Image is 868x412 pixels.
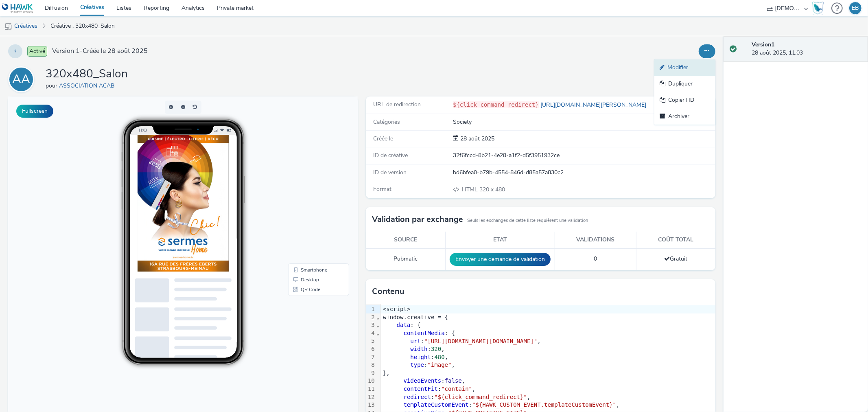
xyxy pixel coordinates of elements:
img: mobile [4,22,12,31]
li: Desktop [282,178,339,188]
th: Source [366,232,446,248]
button: Fullscreen [16,105,53,118]
button: Envoyer une demande de validation [450,253,551,266]
span: height [410,354,431,360]
span: Activé [27,46,47,57]
div: 6 [366,345,376,353]
span: "[URL][DOMAIN_NAME][DOMAIN_NAME]" [424,338,537,344]
span: Créée le [373,135,393,142]
span: Fold line [376,322,380,328]
div: : { [380,321,715,329]
div: 11 [366,385,376,393]
a: Dupliquer [654,76,715,92]
h3: Contenu [372,285,404,298]
div: 7 [366,353,376,362]
span: data [397,322,411,328]
span: ID de créative [373,151,408,159]
span: Catégories [373,118,400,126]
div: 2 [366,313,376,322]
div: 4 [366,329,376,337]
div: Society [453,118,714,126]
span: pour [46,82,59,90]
div: : , [380,337,715,346]
span: "${click_command_redirect}" [435,394,527,400]
span: Fold line [376,330,380,336]
span: templateCustomEvent [404,401,469,408]
span: Smartphone [293,171,319,176]
div: : { [380,329,715,337]
li: Smartphone [282,169,339,178]
span: Version 1 - Créée le 28 août 2025 [52,46,148,56]
span: Format [373,185,391,193]
div: : , [380,393,715,401]
div: : , [380,401,715,409]
img: undefined Logo [2,3,33,13]
span: 320 [431,346,441,352]
a: AA [8,75,37,83]
span: url [410,338,420,344]
img: Hawk Academy [812,2,824,15]
div: : , [380,385,715,393]
div: : , [380,377,715,385]
div: <script> [380,305,715,313]
h1: 320x480_Salon [46,66,128,82]
a: Modifier [654,59,715,76]
div: 10 [366,377,376,385]
span: 28 août 2025 [459,135,494,142]
span: Fold line [376,314,380,320]
span: videoEvents [404,377,442,384]
div: AA [12,68,30,91]
span: Gratuit [664,255,687,263]
div: 3 [366,321,376,329]
span: redirect [404,394,431,400]
li: QR Code [282,188,339,198]
div: : , [380,361,715,369]
div: }, [380,369,715,377]
div: bd6bfea0-b79b-4554-846d-d85a57a830c2 [453,169,714,177]
span: "${HAWK_CUSTOM_EVENT.templateCustomEvent}" [472,401,616,408]
span: contentMedia [404,330,445,336]
span: false [445,377,462,384]
span: 320 x 480 [461,186,505,193]
div: : , [380,353,715,362]
h3: Validation par exchange [372,213,463,226]
span: 480 [435,354,445,360]
div: window.creative = { [380,313,715,322]
div: 1 [366,305,376,313]
div: 12 [366,393,376,401]
span: "contain" [441,386,472,392]
a: Créative : 320x480_Salon [46,16,119,36]
div: 5 [366,337,376,345]
span: HTML [462,186,479,193]
div: : , [380,345,715,353]
div: 13 [366,401,376,409]
span: URL de redirection [373,101,421,108]
small: Seuls les exchanges de cette liste requièrent une validation [467,217,588,224]
code: ${click_command_redirect} [453,101,539,108]
div: 8 [366,361,376,369]
span: "image" [428,362,452,368]
span: type [410,362,424,368]
a: Archiver [654,108,715,125]
th: Validations [555,232,636,248]
td: Pubmatic [366,248,446,270]
div: 32f6fccd-8b21-4e28-a1f2-d5f3951932ce [453,151,714,160]
span: ID de version [373,169,407,176]
span: Desktop [293,181,311,186]
a: Hawk Academy [812,2,827,15]
div: EB [852,2,859,14]
div: 9 [366,369,376,377]
a: Copier l'ID [654,92,715,108]
span: 0 [594,255,597,263]
div: 28 août 2025, 11:03 [752,41,861,57]
th: Etat [445,232,555,248]
strong: Version 1 [752,41,774,48]
div: Création 28 août 2025, 11:03 [459,135,494,143]
span: contentFit [404,386,438,392]
a: ASSOCIATION ACAB [59,82,118,90]
th: Coût total [636,232,715,248]
a: [URL][DOMAIN_NAME][PERSON_NAME] [539,101,649,109]
span: QR Code [293,191,312,195]
span: width [410,346,427,352]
